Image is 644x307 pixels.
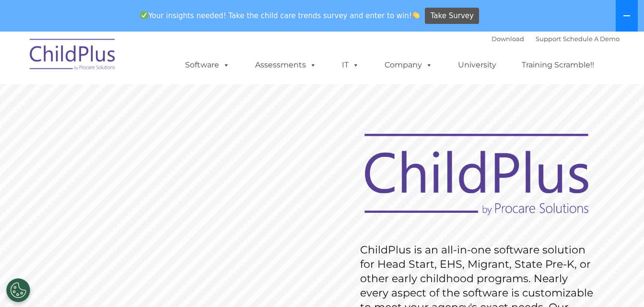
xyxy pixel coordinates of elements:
[492,35,524,43] a: Download
[141,11,148,19] img: ✅
[536,35,561,43] a: Support
[332,55,369,75] a: IT
[563,35,620,43] a: Schedule A Demo
[375,55,442,75] a: Company
[425,8,479,24] a: Take Survey
[512,55,604,75] a: Training Scramble!!
[431,8,474,24] span: Take Survey
[246,55,326,75] a: Assessments
[492,35,620,43] font: |
[176,55,239,75] a: Software
[137,6,424,25] span: Your insights needed! Take the child care trends survey and enter to win!
[6,278,30,302] button: Cookies Settings
[412,11,420,19] img: 👏
[448,55,506,75] a: University
[25,32,121,80] img: ChildPlus by Procare Solutions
